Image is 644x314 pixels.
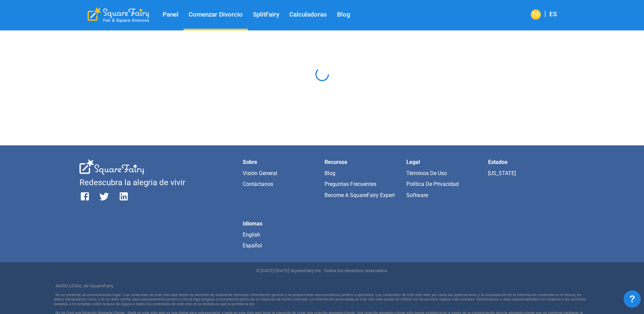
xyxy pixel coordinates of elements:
a: Panel [158,11,184,19]
a: SplitFairy [248,11,284,19]
span: | [541,9,549,18]
iframe: JSD widget [620,287,644,314]
a: Español [243,242,262,249]
li: Recursos [325,159,401,165]
a: Visión General [243,170,277,176]
li: Idiomas [243,221,319,227]
a: Calculadoras [284,11,332,19]
div: SquareFairy White Logo [79,159,144,175]
li: Legal [406,159,483,165]
a: Política de Privacidad [406,181,459,187]
li: Sobre [243,159,319,165]
li: Estados [488,159,565,165]
div: AVISO LEGAL de SquareFairy [54,279,590,293]
a: Términos de Uso [406,170,447,176]
div: ES [549,10,557,19]
a: English [243,232,260,238]
li: Redescubra la alegria de vivir [79,180,238,186]
a: [US_STATE] [488,170,516,176]
div: TS [531,9,541,20]
a: Become a SquareFairy Expert [325,192,395,198]
a: Software [406,192,428,198]
a: Blog [332,11,355,19]
a: Blog [325,170,335,176]
div: SquareFairy Logo [88,7,149,23]
a: Contáctanos [243,181,273,187]
a: Comenzar Divorcio [184,11,248,19]
span: No se pretende un asesoramiento legal : [54,293,123,297]
a: Preguntas Frecuentes [325,181,376,187]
